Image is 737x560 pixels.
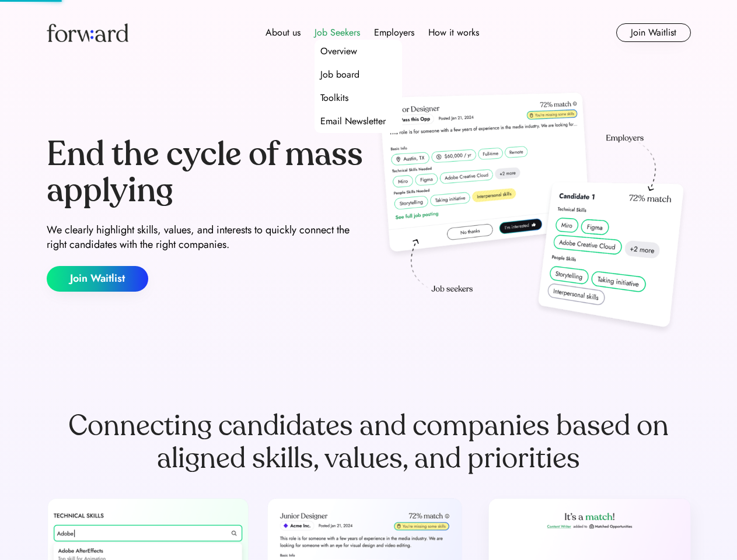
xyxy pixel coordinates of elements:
[47,266,148,292] button: Join Waitlist
[320,114,386,128] div: Email Newsletter
[315,26,360,40] div: Job Seekers
[47,136,364,208] div: End the cycle of mass applying
[47,223,364,252] div: We clearly highlight skills, values, and interests to quickly connect the right candidates with t...
[266,26,301,40] div: About us
[320,68,359,82] div: Job board
[320,44,357,58] div: Overview
[428,26,479,40] div: How it works
[616,23,691,42] button: Join Waitlist
[374,26,414,40] div: Employers
[320,91,348,105] div: Toolkits
[373,89,691,339] img: hero-image.png
[47,409,691,475] div: Connecting candidates and companies based on aligned skills, values, and priorities
[47,23,128,42] img: Forward logo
